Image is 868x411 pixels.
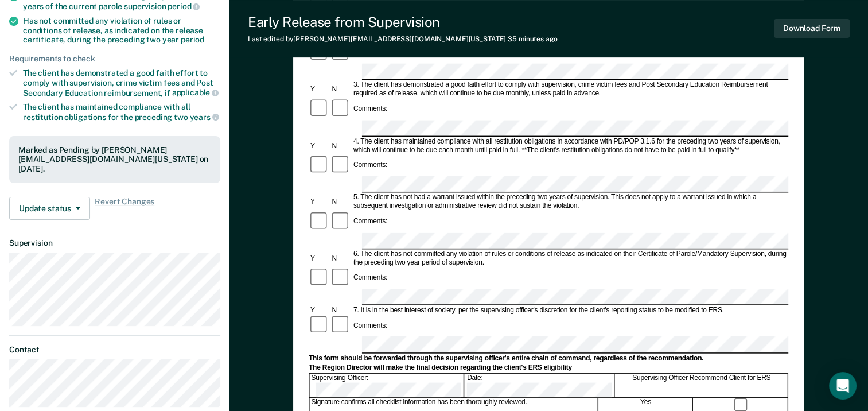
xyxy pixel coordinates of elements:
[829,372,857,400] div: Open Intercom Messenger
[168,2,200,11] span: period
[310,374,465,398] div: Supervising Officer:
[309,85,330,94] div: Y
[181,35,204,44] span: period
[330,85,352,94] div: N
[248,14,557,30] div: Early Release from Supervision
[9,197,90,220] button: Update status
[23,68,220,98] div: The client has demonstrated a good faith effort to comply with supervision, crime victim fees and...
[309,354,788,363] div: This form should be forwarded through the supervising officer's entire chain of command, regardle...
[352,250,788,267] div: 6. The client has not committed any violation of rules or conditions of release as indicated on t...
[352,274,389,282] div: Comments:
[352,137,788,154] div: 4. The client has maintained compliance with all restitution obligations in accordance with PD/PO...
[248,35,557,43] div: Last edited by [PERSON_NAME][EMAIL_ADDRESS][DOMAIN_NAME][US_STATE]
[23,102,220,122] div: The client has maintained compliance with all restitution obligations for the preceding two
[352,321,389,330] div: Comments:
[465,374,614,398] div: Date:
[309,254,330,263] div: Y
[95,197,154,220] span: Revert Changes
[599,398,693,411] div: Yes
[352,306,788,315] div: 7. It is in the best interest of society, per the supervising officer's discretion for the client...
[352,193,788,211] div: 5. The client has not had a warrant issued within the preceding two years of supervision. This do...
[310,398,598,411] div: Signature confirms all checklist information has been thoroughly reviewed.
[18,145,211,174] div: Marked as Pending by [PERSON_NAME][EMAIL_ADDRESS][DOMAIN_NAME][US_STATE] on [DATE].
[330,142,352,150] div: N
[309,142,330,150] div: Y
[774,19,850,38] button: Download Form
[352,161,389,170] div: Comments:
[330,198,352,207] div: N
[190,113,219,122] span: years
[309,363,788,372] div: The Region Director will make the final decision regarding the client's ERS eligibility
[508,35,557,43] span: 35 minutes ago
[309,306,330,315] div: Y
[352,81,788,98] div: 3. The client has demonstrated a good faith effort to comply with supervision, crime victim fees ...
[23,16,220,45] div: Has not committed any violation of rules or conditions of release, as indicated on the release ce...
[172,88,219,97] span: applicable
[352,218,389,226] div: Comments:
[9,238,220,248] dt: Supervision
[330,306,352,315] div: N
[9,54,220,64] div: Requirements to check
[9,345,220,355] dt: Contact
[330,254,352,263] div: N
[352,104,389,113] div: Comments:
[309,198,330,207] div: Y
[616,374,788,398] div: Supervising Officer Recommend Client for ERS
